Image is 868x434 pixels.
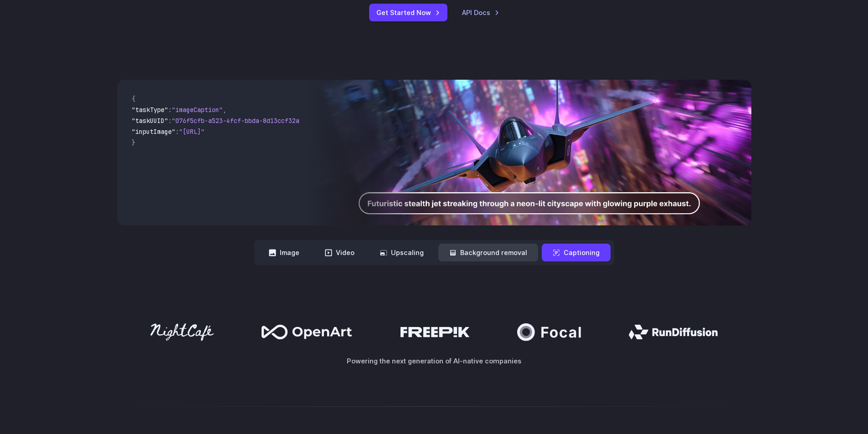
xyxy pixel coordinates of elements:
[172,106,223,114] span: "imageCaption"
[307,80,751,225] img: Futuristic stealth jet streaking through a neon-lit cityscape with glowing purple exhaust
[369,4,447,21] a: Get Started Now
[438,244,538,261] button: Background removal
[258,244,310,261] button: Image
[172,117,310,125] span: "076f5cfb-a523-4fcf-bbda-8d13ccf32a75"
[175,128,179,136] span: :
[132,117,168,125] span: "taskUUID"
[168,117,172,125] span: :
[314,244,365,261] button: Video
[542,244,611,261] button: Captioning
[132,95,135,103] span: {
[132,106,168,114] span: "taskType"
[117,356,751,366] p: Powering the next generation of AI-native companies
[179,128,205,136] span: "[URL]"
[462,7,499,18] a: API Docs
[132,138,135,147] span: }
[369,244,435,261] button: Upscaling
[168,106,172,114] span: :
[223,106,226,114] span: ,
[132,128,175,136] span: "inputImage"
